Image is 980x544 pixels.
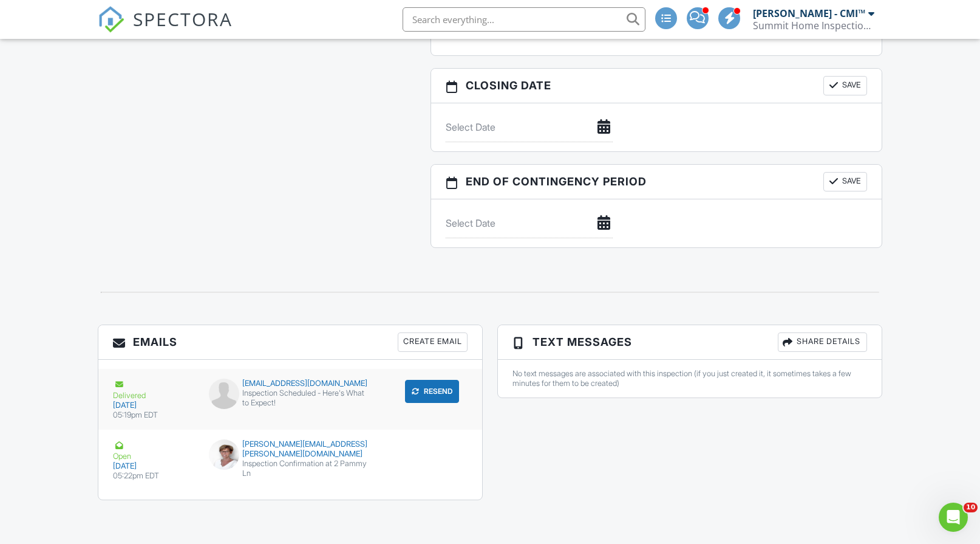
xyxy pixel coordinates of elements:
[403,7,645,32] input: Search everything...
[498,325,882,360] h3: Text Messages
[209,439,239,470] img: data
[753,7,865,19] div: [PERSON_NAME] - CMI™
[113,410,194,420] div: 05:19pm EDT
[113,439,194,461] div: Open
[209,439,372,459] div: [PERSON_NAME][EMAIL_ADDRESS][PERSON_NAME][DOMAIN_NAME]
[964,503,978,512] span: 10
[209,459,372,478] div: Inspection Confirmation at 2 Pammy Ln
[209,379,239,409] img: default-user-f0147aede5fd5fa78ca7ade42f37bd4542148d508eef1c3d3ea960f66861d68b.jpg
[113,379,194,401] div: Delivered
[113,471,194,481] div: 05:22pm EDT
[823,76,867,95] button: Save
[466,77,551,94] span: Closing date
[133,6,233,32] span: SPECTORA
[209,388,372,408] div: Inspection Scheduled - Here's What to Expect!
[113,401,194,410] div: [DATE]
[778,332,867,352] div: Share Details
[466,173,647,190] span: End of Contingency Period
[446,112,613,142] input: Select Date
[113,461,194,471] div: [DATE]
[512,369,867,388] div: No text messages are associated with this inspection (if you just created it, it sometimes takes ...
[398,332,468,352] div: Create Email
[98,430,482,491] a: Open [DATE] 05:22pm EDT [PERSON_NAME][EMAIL_ADDRESS][PERSON_NAME][DOMAIN_NAME] Inspection Confirm...
[98,6,124,33] img: The Best Home Inspection Software - Spectora
[446,208,613,238] input: Select Date
[98,369,482,430] a: Delivered [DATE] 05:19pm EDT [EMAIL_ADDRESS][DOMAIN_NAME] Inspection Scheduled - Here's What to E...
[753,19,874,32] div: Summit Home Inspection, LLC
[939,503,968,532] iframe: Intercom live chat
[823,172,867,191] button: Save
[405,380,459,403] button: Resend
[98,16,233,42] a: SPECTORA
[98,325,482,360] h3: Emails
[209,379,372,388] div: [EMAIL_ADDRESS][DOMAIN_NAME]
